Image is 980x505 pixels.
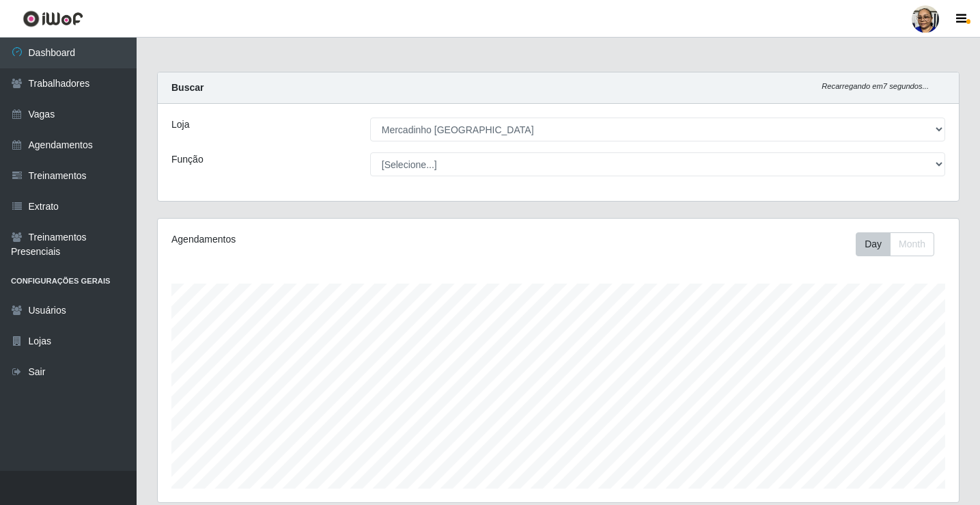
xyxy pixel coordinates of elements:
strong: Buscar [171,82,204,93]
div: First group [856,232,934,256]
img: CoreUI Logo [23,10,83,27]
label: Função [171,152,204,167]
i: Recarregando em 7 segundos... [822,82,929,90]
button: Month [890,232,934,256]
div: Toolbar with button groups [856,232,945,256]
button: Day [856,232,891,256]
div: Agendamentos [171,232,482,247]
label: Loja [171,118,189,132]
